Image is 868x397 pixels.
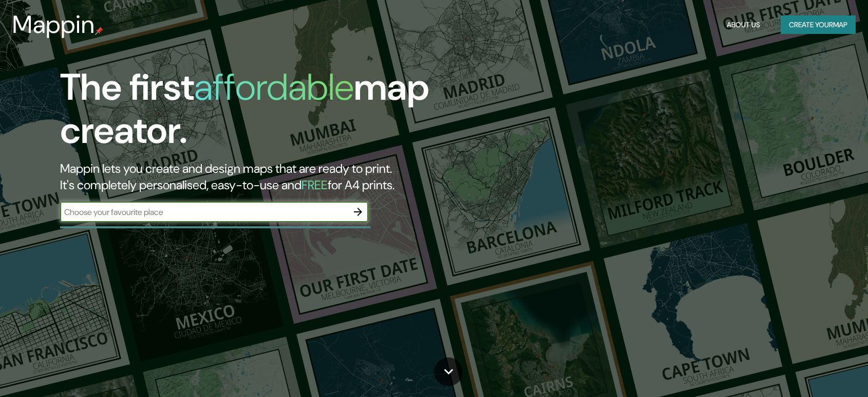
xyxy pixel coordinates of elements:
[60,160,494,193] h2: Mappin lets you create and design maps that are ready to print. It's completely personalised, eas...
[723,15,764,34] button: About Us
[301,177,328,193] h5: FREE
[95,27,103,35] img: mappin-pin
[194,63,354,111] h1: affordable
[12,10,95,39] h3: Mappin
[60,206,348,218] input: Choose your favourite place
[60,66,494,160] h1: The first map creator.
[781,15,856,34] button: Create yourmap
